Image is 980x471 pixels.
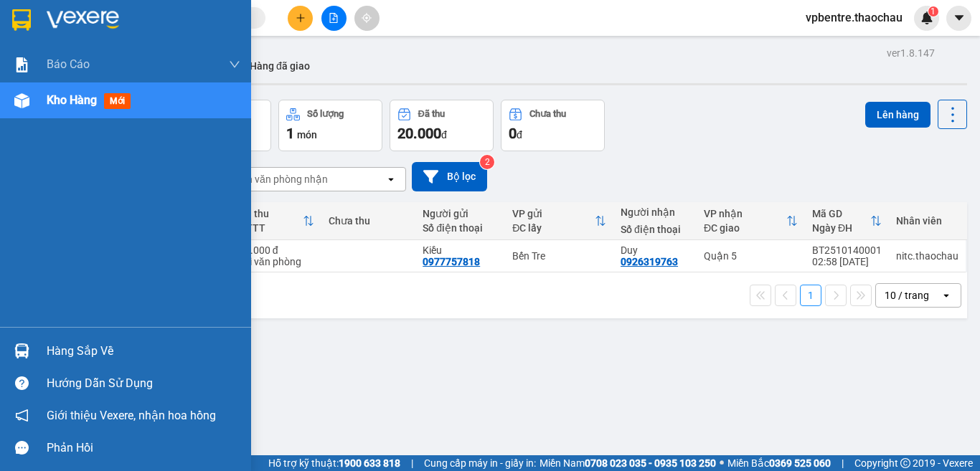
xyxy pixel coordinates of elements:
span: ⚪️ [720,460,724,466]
div: Bến Tre [512,250,606,262]
span: caret-down [953,11,966,24]
div: Chưa thu [329,215,408,227]
img: logo-vxr [12,9,31,31]
strong: 0708 023 035 - 0935 103 250 [585,457,716,469]
div: 20.000 đ [239,244,314,256]
span: vpbentre.thaochau [794,9,914,27]
th: Toggle SortBy [505,202,613,240]
div: VP gửi [512,208,595,219]
div: Mã GD [812,208,870,219]
th: Toggle SortBy [232,202,321,240]
span: 1 [286,125,294,142]
div: Nhân viên [896,215,958,227]
span: | [411,455,413,471]
div: ĐC giao [704,222,786,234]
div: Kiều [423,244,498,256]
div: Hàng sắp về [47,341,240,362]
span: món [297,129,317,141]
button: aim [354,6,380,31]
span: đ [517,129,522,141]
div: BT2510140001 [812,244,882,256]
button: Đã thu20.000đ [390,100,494,151]
div: ĐC lấy [512,222,595,234]
div: Đã thu [418,109,445,119]
div: ver 1.8.147 [887,45,935,61]
img: solution-icon [14,57,29,72]
div: Số điện thoại [621,224,689,235]
div: 02:58 [DATE] [812,256,882,267]
sup: 1 [928,6,938,16]
div: Duy [621,244,689,256]
button: file-add [321,6,347,31]
div: Đã thu [239,208,303,219]
div: HTTT [239,222,303,234]
span: 20.000 [397,125,441,142]
strong: 0369 525 060 [769,457,831,469]
span: Miền Nam [540,455,716,471]
div: Số lượng [307,109,344,119]
span: Kho hàng [47,93,97,107]
div: Người nhận [621,206,689,218]
div: Số điện thoại [423,222,498,234]
div: 0977757818 [423,256,480,267]
div: 10 / trang [885,288,929,303]
span: Cung cấp máy in - giấy in: [424,455,536,471]
button: caret-down [946,6,971,31]
span: mới [104,93,131,109]
span: 0 [509,125,517,142]
svg: open [385,173,397,185]
span: notification [15,409,29,422]
span: plus [296,13,306,23]
span: file-add [329,13,339,23]
div: Quận 5 [704,250,798,262]
button: Số lượng1món [278,100,382,151]
span: message [15,441,29,455]
div: Hướng dẫn sử dụng [47,373,240,394]
button: plus [288,6,313,31]
div: Phản hồi [47,437,240,459]
div: 0926319763 [621,256,678,267]
span: Giới thiệu Vexere, nhận hoa hồng [47,406,216,424]
button: 1 [800,285,821,306]
span: question-circle [15,376,29,390]
div: Người gửi [423,208,498,219]
span: copyright [900,458,910,468]
img: icon-new-feature [920,11,933,24]
div: VP nhận [704,208,786,219]
span: Báo cáo [47,55,90,73]
span: down [229,59,240,70]
span: đ [441,129,447,141]
strong: 1900 633 818 [339,457,400,469]
button: Chưa thu0đ [501,100,605,151]
div: Chọn văn phòng nhận [229,172,328,186]
button: Lên hàng [865,102,930,128]
div: Ngày ĐH [812,222,870,234]
img: warehouse-icon [14,343,29,358]
th: Toggle SortBy [805,202,889,240]
div: nitc.thaochau [896,250,958,262]
img: warehouse-icon [14,93,29,108]
svg: open [941,290,952,301]
button: Hàng đã giao [238,49,321,83]
div: Tại văn phòng [239,256,314,267]
div: Chưa thu [529,109,566,119]
span: aim [362,13,372,23]
button: Bộ lọc [412,162,487,191]
sup: 2 [480,155,494,169]
span: | [842,455,844,471]
th: Toggle SortBy [697,202,805,240]
span: 1 [930,6,936,16]
span: Miền Bắc [727,455,831,471]
span: Hỗ trợ kỹ thuật: [268,455,400,471]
